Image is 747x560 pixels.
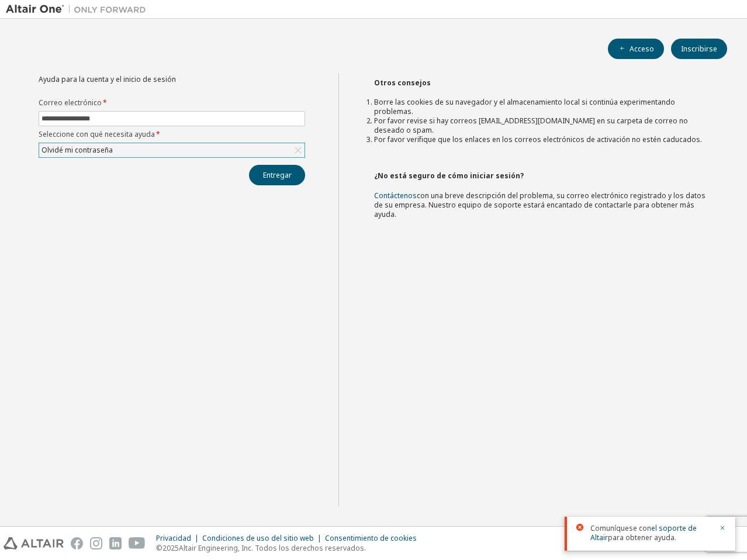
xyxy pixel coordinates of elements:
[671,39,727,59] button: Inscribirse
[129,537,146,549] img: youtube.svg
[202,533,314,543] font: Condiciones de uso del sitio web
[630,44,654,54] font: Acceso
[374,116,688,135] font: Por favor revise si hay correos [EMAIL_ADDRESS][DOMAIN_NAME] en su carpeta de correo no deseado o...
[6,4,152,15] img: Altair Uno
[39,143,305,157] div: Olvidé mi contraseña
[263,170,292,180] font: Entregar
[608,39,664,59] button: Acceso
[374,78,431,88] font: Otros consejos
[179,543,366,553] font: Altair Engineering, Inc. Todos los derechos reservados.
[90,537,102,549] img: instagram.svg
[681,44,717,54] font: Inscribirse
[374,171,524,181] font: ¿No está seguro de cómo iniciar sesión?
[608,533,676,542] font: para obtener ayuda.
[325,533,417,543] font: Consentimiento de cookies
[590,523,651,533] font: Comuníquese con
[39,74,176,84] font: Ayuda para la cuenta y el inicio de sesión
[39,98,102,108] font: Correo electrónico
[109,537,122,549] img: linkedin.svg
[156,543,162,553] font: ©
[374,134,702,144] font: Por favor verifique que los enlaces en los correos electrónicos de activación no estén caducados.
[41,145,113,155] font: Olvidé mi contraseña
[590,523,697,542] a: el soporte de Altair
[71,537,83,549] img: facebook.svg
[374,191,705,219] font: con una breve descripción del problema, su correo electrónico registrado y los datos de su empres...
[4,537,64,549] img: altair_logo.svg
[249,165,305,185] button: Entregar
[156,533,191,543] font: Privacidad
[374,97,675,116] font: Borre las cookies de su navegador y el almacenamiento local si continúa experimentando problemas.
[374,191,417,201] a: Contáctenos
[39,129,155,139] font: Seleccione con qué necesita ayuda
[162,543,179,553] font: 2025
